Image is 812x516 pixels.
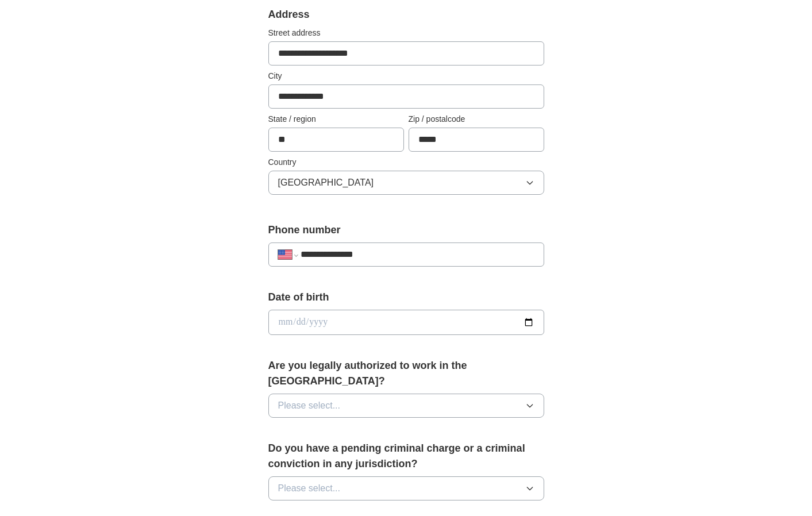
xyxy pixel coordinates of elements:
[278,482,341,495] span: Please select...
[268,222,544,238] label: Phone number
[268,441,544,472] label: Do you have a pending criminal charge or a criminal conviction in any jurisdiction?
[268,171,544,195] button: [GEOGRAPHIC_DATA]
[268,70,544,82] label: City
[268,358,544,389] label: Are you legally authorized to work in the [GEOGRAPHIC_DATA]?
[268,394,544,418] button: Please select...
[268,7,544,22] div: Address
[409,113,544,125] label: Zip / postalcode
[278,399,341,413] span: Please select...
[268,290,544,305] label: Date of birth
[278,176,374,190] span: [GEOGRAPHIC_DATA]
[268,27,544,39] label: Street address
[268,156,544,168] label: Country
[268,113,404,125] label: State / region
[268,476,544,500] button: Please select...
